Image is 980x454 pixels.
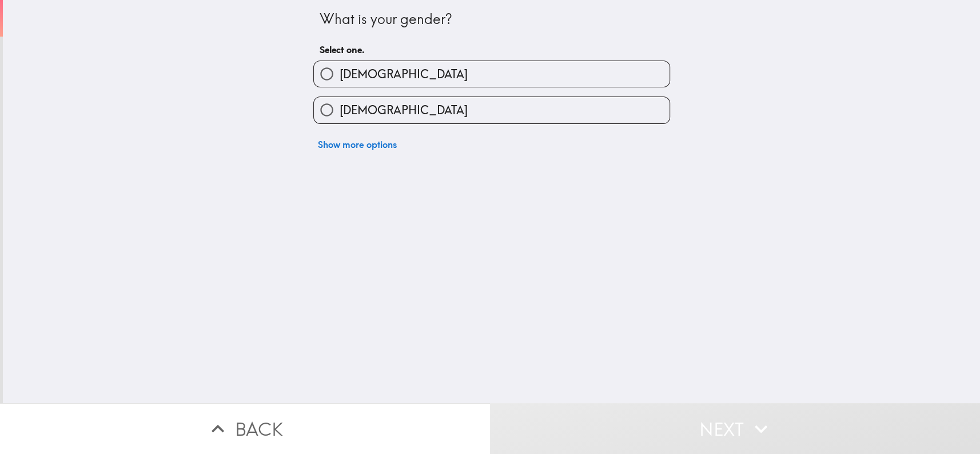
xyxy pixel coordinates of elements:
[340,102,468,118] span: [DEMOGRAPHIC_DATA]
[340,66,468,82] span: [DEMOGRAPHIC_DATA]
[320,10,664,29] div: What is your gender?
[313,133,401,156] button: Show more options
[320,43,664,56] h6: Select one.
[314,61,670,87] button: [DEMOGRAPHIC_DATA]
[314,97,670,123] button: [DEMOGRAPHIC_DATA]
[490,403,980,454] button: Next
